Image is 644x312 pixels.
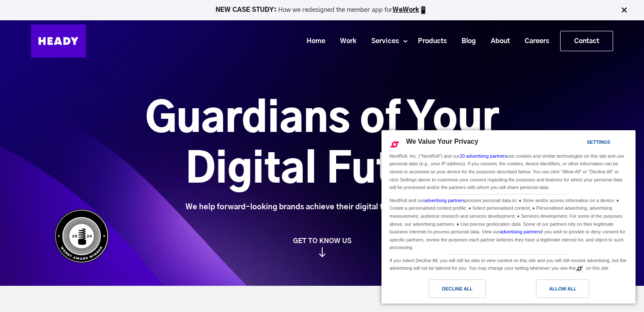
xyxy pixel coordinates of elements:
[388,194,629,252] div: NextRoll and our process personal data to: ● Store and/or access information on a device; ● Creat...
[94,31,613,51] div: Navigation Menu
[329,33,361,49] a: Work
[31,25,86,57] img: Heady_Logo_Web-01 (1)
[54,209,109,263] img: Heady_WebbyAward_Winner-4
[407,33,451,49] a: Products
[460,153,507,159] a: 20 advertising partners
[387,279,509,302] a: Decline All
[4,6,640,14] p: How we redesigned the member app for
[480,33,514,49] a: About
[509,279,630,302] a: Allow All
[388,151,629,192] div: NextRoll, Inc. ("NextRoll") and our use cookies and similar technologies on this site and use per...
[388,255,629,273] div: If you select Decline All, you will still be able to view content on this site and you will still...
[500,229,541,234] a: advertising partners
[442,284,473,293] div: Decline All
[561,31,613,51] a: Contact
[549,284,576,293] div: Allow All
[514,33,553,49] a: Careers
[216,7,278,13] strong: NEW CASE STUDY:
[98,203,546,212] div: We help forward-looking brands achieve their digital transformation goals.
[361,33,403,49] a: Services
[572,135,592,151] a: Settings
[620,6,628,14] img: Close Bar
[319,247,326,257] img: arrow_down
[98,94,546,196] h1: Guardians of Your Digital Future
[419,6,428,14] img: app emoji
[424,198,465,203] a: advertising partners
[392,7,419,13] a: WeWork
[406,138,478,145] span: We Value Your Privacy
[451,33,480,49] a: Blog
[296,33,329,49] a: Home
[587,137,610,147] div: Settings
[50,237,594,257] a: GET TO KNOW US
